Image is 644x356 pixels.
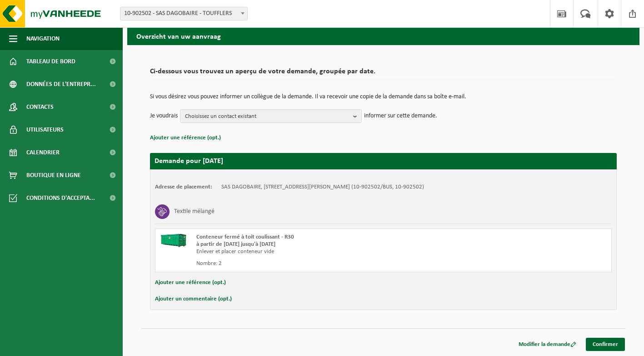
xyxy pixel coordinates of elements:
h2: Overzicht van uw aanvraag [127,27,639,45]
img: HK-XR-30-GN-00.png [160,234,187,247]
span: Navigation [26,27,60,50]
strong: Demande pour [DATE] [155,158,223,165]
div: Nombre: 2 [196,260,420,267]
strong: Adresse de placement: [155,184,212,190]
span: Conteneur fermé à toit coulissant - R30 [196,234,294,240]
a: Confirmer [586,338,625,351]
p: Si vous désirez vous pouvez informer un collègue de la demande. Il va recevoir une copie de la de... [150,94,617,100]
strong: à partir de [DATE] jusqu'à [DATE] [196,241,275,247]
h2: Ci-dessous vous trouvez un aperçu de votre demande, groupée par date. [150,68,617,80]
a: Modifier la demande [512,338,583,351]
p: Je voudrais [150,109,178,123]
button: Ajouter une référence (opt.) [155,277,226,289]
button: Ajouter une référence (opt.) [150,132,221,144]
span: Données de l'entrepr... [26,73,96,96]
span: Conditions d'accepta... [26,187,95,209]
button: Ajouter un commentaire (opt.) [155,293,232,305]
h3: Textile mélangé [174,204,215,219]
span: Choisissez un contact existant [185,110,349,123]
span: 10-902502 - SAS DAGOBAIRE - TOUFFLERS [120,7,248,20]
span: 10-902502 - SAS DAGOBAIRE - TOUFFLERS [120,7,247,20]
div: Enlever et placer conteneur vide [196,248,420,255]
span: Tableau de bord [26,50,75,73]
td: SAS DAGOBAIRE, [STREET_ADDRESS][PERSON_NAME] (10-902502/BUS, 10-902502) [221,183,424,191]
span: Calendrier [26,141,60,164]
button: Choisissez un contact existant [180,109,362,123]
span: Boutique en ligne [26,164,81,187]
span: Contacts [26,96,54,118]
span: Utilisateurs [26,118,64,141]
p: informer sur cette demande. [364,109,437,123]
